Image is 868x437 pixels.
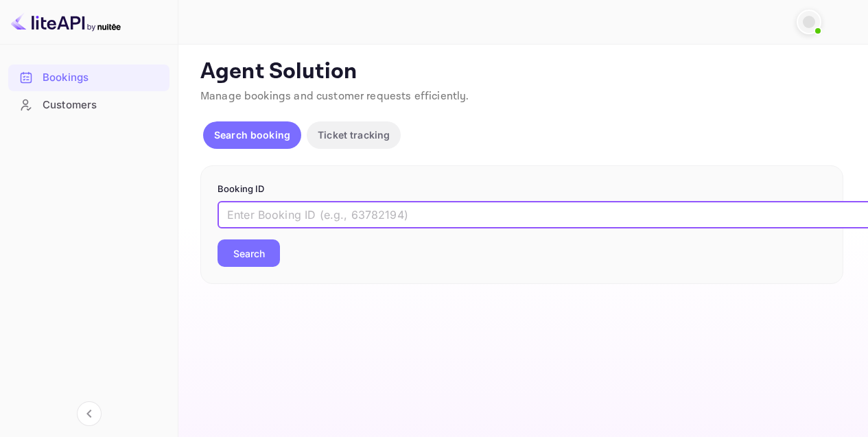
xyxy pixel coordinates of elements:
button: Collapse navigation [77,401,102,426]
a: Bookings [8,64,169,90]
div: Bookings [43,70,163,86]
p: Search booking [214,128,290,142]
span: Manage bookings and customer requests efficiently. [200,89,469,104]
p: Ticket tracking [318,128,390,142]
button: Search [218,239,280,267]
p: Agent Solution [200,58,843,86]
p: Booking ID [218,182,826,196]
a: Customers [8,92,169,117]
div: Customers [8,92,169,119]
div: Customers [43,97,163,113]
img: LiteAPI logo [11,11,121,33]
div: Bookings [8,64,169,91]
